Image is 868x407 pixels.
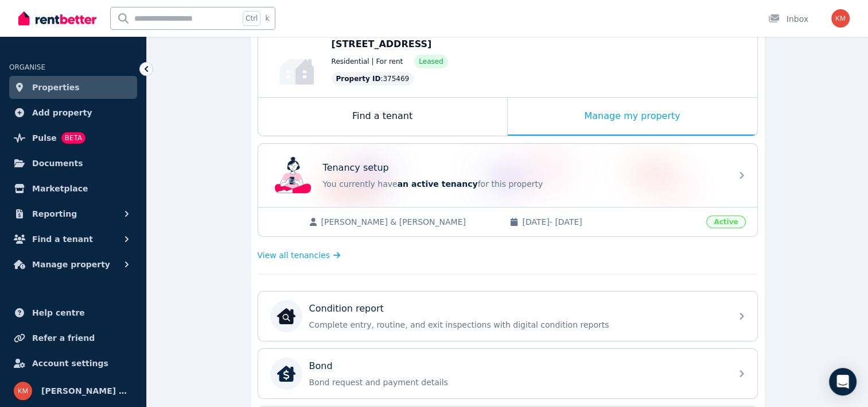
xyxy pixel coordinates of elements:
[32,182,88,195] span: Marketplace
[275,157,312,194] img: Tenancy setup
[332,39,432,49] span: [STREET_ADDRESS]
[522,216,699,228] span: [DATE] - [DATE]
[309,377,725,388] p: Bond request and payment details
[265,14,269,23] span: k
[9,152,137,175] a: Documents
[332,57,403,66] span: Residential | For rent
[277,307,295,325] img: Condition report
[32,80,80,94] span: Properties
[41,384,133,398] span: [PERSON_NAME] & [PERSON_NAME]
[332,72,414,86] div: : 375469
[398,179,478,189] span: an active tenancy
[258,98,507,136] div: Find a tenant
[258,249,330,261] span: View all tenancies
[309,359,333,373] p: Bond
[321,216,499,228] span: [PERSON_NAME] & [PERSON_NAME]
[258,144,757,207] a: Tenancy setupTenancy setupYou currently havean active tenancyfor this property
[508,98,757,136] div: Manage my property
[32,106,92,120] span: Add property
[831,9,850,28] img: Karen & Michael Greenfield
[9,177,137,200] a: Marketplace
[706,216,745,228] span: Active
[9,202,137,225] button: Reporting
[829,368,857,396] div: Open Intercom Messenger
[9,101,137,124] a: Add property
[323,161,389,175] p: Tenancy setup
[768,13,808,25] div: Inbox
[243,11,260,26] span: Ctrl
[9,228,137,251] button: Find a tenant
[9,76,137,99] a: Properties
[18,10,96,27] img: RentBetter
[32,356,108,370] span: Account settings
[309,319,725,331] p: Complete entry, routine, and exit inspections with digital condition reports
[336,74,381,83] span: Property ID
[258,291,757,341] a: Condition reportCondition reportComplete entry, routine, and exit inspections with digital condit...
[9,352,137,375] a: Account settings
[9,126,137,149] a: PulseBETA
[323,178,725,190] p: You currently have for this property
[9,253,137,276] button: Manage property
[258,349,757,398] a: BondBondBond request and payment details
[9,301,137,324] a: Help centre
[32,258,110,271] span: Manage property
[419,57,443,66] span: Leased
[14,382,32,400] img: Karen & Michael Greenfield
[61,132,85,144] span: BETA
[32,131,57,145] span: Pulse
[32,156,83,170] span: Documents
[32,232,93,246] span: Find a tenant
[258,249,341,261] a: View all tenancies
[32,331,95,345] span: Refer a friend
[309,302,384,316] p: Condition report
[32,306,85,320] span: Help centre
[9,327,137,350] a: Refer a friend
[9,63,45,71] span: ORGANISE
[32,207,77,221] span: Reporting
[277,364,295,383] img: Bond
